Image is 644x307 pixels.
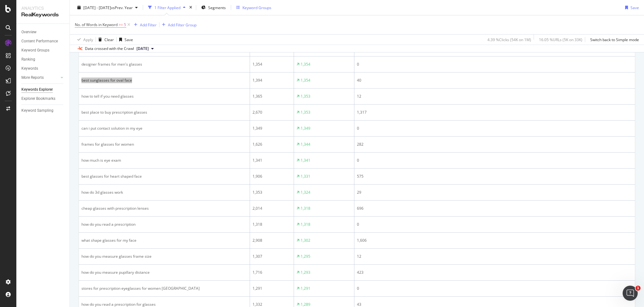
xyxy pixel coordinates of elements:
div: 12 [357,94,632,99]
div: 0 [357,158,632,163]
div: Switch back to Simple mode [590,37,639,42]
div: 1,354 [301,78,310,83]
div: what shape glasses for my face [81,238,247,243]
div: Data crossed with the Crawl [85,46,134,51]
button: Add Filter [131,21,157,29]
button: 1 Filter Applied [146,3,188,13]
div: 1,606 [357,238,632,243]
div: 0 [357,62,632,67]
div: 1,906 [253,174,291,179]
div: 16.05 % URLs ( 5K on 33K ) [539,37,582,42]
a: Explorer Bookmarks [21,95,65,102]
div: how do you read a prescription [81,222,247,227]
div: 1,291 [301,286,310,291]
div: 1,318 [301,222,310,227]
div: 1,353 [301,110,310,115]
div: can i put contact solution in my eye [81,126,247,131]
a: Keywords [21,65,65,72]
div: 282 [357,142,632,147]
div: 1,353 [301,94,310,99]
a: Keywords Explorer [21,86,65,93]
a: Overview [21,29,65,35]
div: Overview [21,29,36,35]
div: 2,908 [253,238,291,243]
div: 1,354 [301,62,310,67]
div: 1,291 [253,286,291,291]
div: 0 [357,286,632,291]
div: 29 [357,190,632,195]
span: 2025 Aug. 15th [136,46,149,51]
div: Apply [83,37,93,42]
div: cheap glasses with prescription lenses [81,206,247,211]
div: 1,318 [301,206,310,211]
div: Clear [104,37,114,42]
div: 1,365 [253,94,291,99]
div: 575 [357,174,632,179]
div: Analytics [21,5,64,11]
div: RealKeywords [21,11,64,19]
a: Keyword Groups [21,47,65,54]
div: 12 [357,254,632,259]
div: 1,341 [301,158,310,163]
a: Content Performance [21,38,65,45]
span: 1 [636,286,641,291]
div: how do you measure pupillary distance [81,270,247,275]
button: Save [117,35,133,45]
div: 1,324 [301,190,310,195]
span: vs Prev. Year [111,5,133,10]
div: Keywords Explorer [21,86,53,93]
button: Add Filter Group [159,21,197,29]
span: No. of Words in Keyword [75,22,118,27]
span: >= [119,22,123,27]
div: 1,318 [253,222,291,227]
div: how do 3d glasses work [81,190,247,195]
div: 423 [357,270,632,275]
div: Ranking [21,56,35,63]
div: 4.39 % Clicks ( 54K on 1M ) [487,37,531,42]
div: 2,014 [253,206,291,211]
div: 1,293 [301,270,310,275]
button: [DATE] - [DATE]vsPrev. Year [75,3,140,13]
div: 0 [357,222,632,227]
iframe: Intercom live chat [623,286,638,301]
div: Keyword Groups [242,5,271,10]
div: 1,302 [301,238,310,243]
div: best place to buy prescription glasses [81,110,247,115]
span: [DATE] - [DATE] [83,5,111,10]
div: 40 [357,78,632,83]
div: 696 [357,206,632,211]
div: stores for prescription eyeglasses for women [GEOGRAPHIC_DATA] [81,286,247,291]
div: how do you measure glasses frame size [81,254,247,259]
div: 1 Filter Applied [154,5,180,10]
div: designer frames for men's glasses [81,62,247,67]
div: frames for glasses for women [81,142,247,147]
button: Apply [75,35,93,45]
button: Segments [199,3,228,13]
button: Clear [96,35,114,45]
span: Segments [208,5,226,10]
div: 1,716 [253,270,291,275]
div: times [188,4,193,11]
div: how much is eye exam [81,158,247,163]
div: 1,349 [301,126,310,131]
div: 1,394 [253,78,291,83]
button: [DATE] [134,45,156,52]
div: Content Performance [21,38,58,45]
button: Switch back to Simple mode [588,35,639,45]
a: More Reports [21,74,59,81]
div: 1,344 [301,142,310,147]
button: Save [623,3,639,13]
div: 1,295 [301,254,310,259]
div: Explorer Bookmarks [21,95,55,102]
div: 1,341 [253,158,291,163]
div: 1,331 [301,174,310,179]
div: Add Filter Group [168,22,197,27]
div: best sunglasses for oval face [81,78,247,83]
div: Save [630,5,639,10]
div: 1,317 [357,110,632,115]
div: 2,670 [253,110,291,115]
div: how to tell if you need glasses [81,94,247,99]
div: best glasses for heart shaped face [81,174,247,179]
span: 5 [124,20,126,29]
div: Add Filter [140,22,157,27]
